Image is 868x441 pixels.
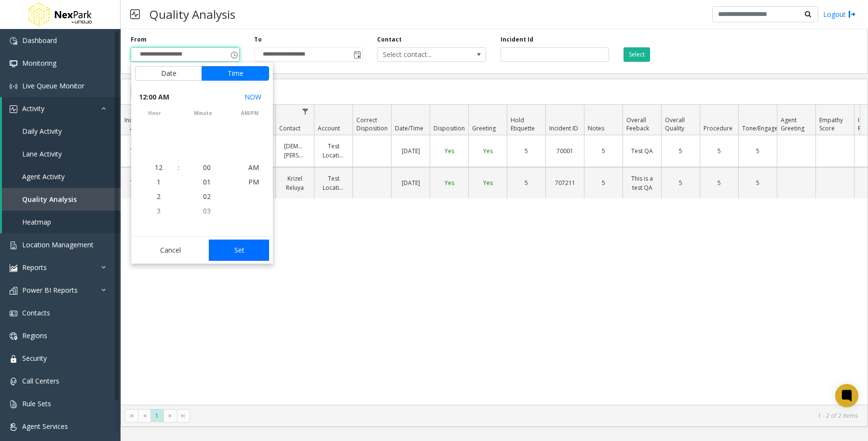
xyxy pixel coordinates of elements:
[299,105,312,118] a: Contact Filter Menu
[131,110,178,117] span: hour
[815,105,854,135] th: Empathy Score
[823,9,856,19] a: Logout
[209,240,270,261] button: Set
[282,139,308,162] a: [DEMOGRAPHIC_DATA] [PERSON_NAME]
[202,66,269,81] button: Time tab
[157,177,161,186] span: 1
[130,2,140,26] img: pageIcon
[203,206,211,215] span: 03
[353,105,391,135] th: Correct Disposition
[135,66,202,81] button: Date tab
[483,179,493,187] span: Yes
[323,142,346,159] span: Test Location
[513,144,540,158] a: 5
[157,206,161,215] span: 3
[397,176,424,190] a: [DATE]
[501,35,533,44] label: Incident Id
[22,195,77,204] span: Quality Analysis
[552,144,578,158] a: 70001
[590,176,617,190] a: 5
[700,105,738,135] th: Procedure
[282,171,308,195] a: Krizel Reluya
[738,105,777,135] th: Tone/Engagement
[10,287,17,295] img: 'icon'
[10,355,17,363] img: 'icon'
[226,110,273,117] span: AM/PM
[22,149,62,158] span: Lane Activity
[756,147,759,155] span: 5
[555,179,575,187] span: 707211
[248,177,259,186] span: PM
[525,147,528,155] span: 5
[545,105,584,135] th: Incident ID
[22,354,47,363] span: Security
[22,127,62,136] span: Daily Activity
[525,179,528,187] span: 5
[203,177,211,186] span: 01
[279,124,300,132] span: Contact
[631,174,653,192] span: This is a test QA
[229,48,239,61] span: Toggle popup
[241,88,265,106] button: Select now
[377,35,402,44] label: Contact
[667,176,694,190] a: 5
[468,105,507,135] th: Greeting
[196,412,858,420] kendo-pager-info: 1 - 2 of 2 items
[22,240,94,249] span: Location Management
[22,331,47,340] span: Regions
[397,144,424,158] a: [DATE]
[124,116,153,124] span: Incident ID
[475,176,501,190] a: Yes
[22,399,51,408] span: Rule Sets
[2,188,121,211] a: Quality Analysis
[2,165,121,188] a: Agent Activity
[402,179,420,187] span: [DATE]
[590,144,617,158] a: 5
[436,176,462,190] a: Yes
[706,176,732,190] a: 5
[2,211,121,233] a: Heatmap
[483,147,493,155] span: Yes
[602,147,605,155] span: 5
[378,48,464,61] span: Select contact...
[10,332,17,340] img: 'icon'
[155,163,163,172] span: 12
[22,172,65,181] span: Agent Activity
[150,409,163,422] span: Page 1
[10,105,17,113] img: 'icon'
[22,58,56,68] span: Monitoring
[127,176,154,190] a: 707211
[179,110,226,117] span: minute
[22,263,47,272] span: Reports
[848,9,856,19] img: logout
[667,144,694,158] a: 5
[157,192,161,201] span: 2
[22,217,51,227] span: Heatmap
[507,105,545,135] th: Hold Etiquette
[22,104,44,113] span: Activity
[178,163,179,172] div: :
[679,179,682,187] span: 5
[320,139,347,162] a: Test Location
[254,35,262,44] label: To
[661,105,700,135] th: Overall Quality
[629,144,655,158] a: Test QA
[22,36,57,45] span: Dashboard
[22,376,59,385] span: Call Centers
[602,179,605,187] span: 5
[10,264,17,272] img: 'icon'
[22,308,50,317] span: Contacts
[430,105,468,135] th: Disposition
[756,179,759,187] span: 5
[10,378,17,385] img: 'icon'
[10,423,17,431] img: 'icon'
[718,179,721,187] span: 5
[445,179,454,187] span: Yes
[2,120,121,142] a: Daily Activity
[513,176,540,190] a: 5
[402,147,420,155] span: [DATE]
[145,2,240,26] h3: Quality Analysis
[475,144,501,158] a: Yes
[556,147,573,155] span: 70001
[706,144,732,158] a: 5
